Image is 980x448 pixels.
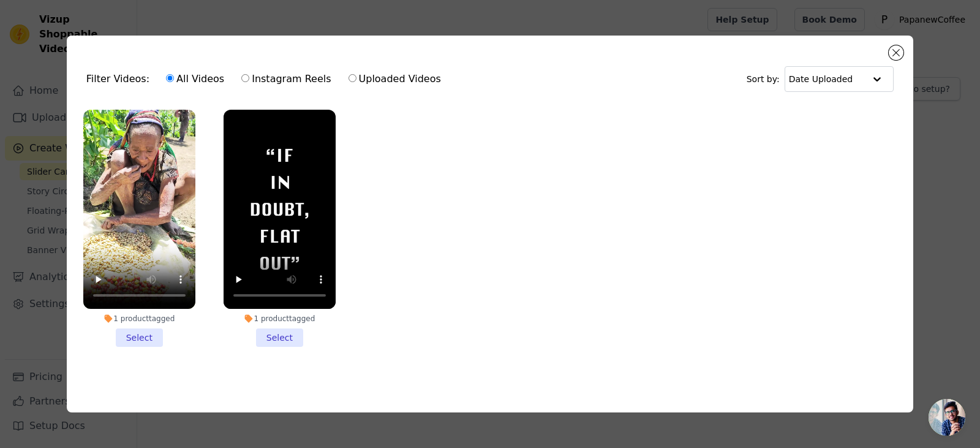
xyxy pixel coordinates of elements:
div: 1 product tagged [224,314,336,324]
div: 1 product tagged [83,314,195,324]
label: Instagram Reels [241,71,331,87]
button: Close modal [889,45,903,60]
div: Open chat [929,399,965,436]
label: All Videos [165,71,225,87]
div: Filter Videos: [86,65,448,93]
div: Sort by: [747,66,894,92]
label: Uploaded Videos [348,71,442,87]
